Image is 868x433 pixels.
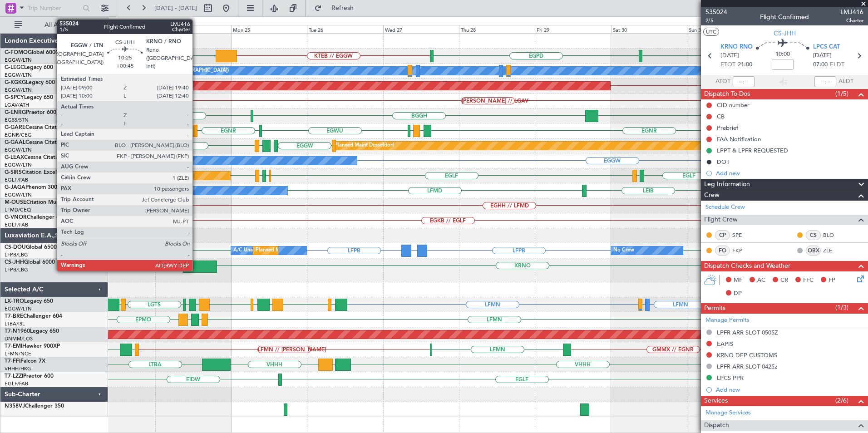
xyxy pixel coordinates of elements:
div: Fri 29 [535,25,611,33]
a: G-KGKGLegacy 600 [5,80,55,85]
a: EGSS/STN [5,117,29,123]
span: AC [757,276,765,285]
a: T7-N1960Legacy 650 [5,329,59,334]
a: ZLE [823,246,843,255]
a: LTBA/ISL [5,320,25,327]
a: N358VJChallenger 350 [5,403,64,409]
div: No Crew [613,244,634,257]
a: G-LEAXCessna Citation XLS [5,155,74,160]
a: EGGW/LTN [5,305,32,312]
span: Permits [704,303,725,314]
div: Mon 25 [231,25,307,33]
span: Crew [704,190,720,201]
span: G-FOMO [5,50,28,55]
span: 535024 [705,7,727,17]
a: G-LEGCLegacy 600 [5,65,53,70]
a: Schedule Crew [705,203,745,212]
a: CS-DOUGlobal 6500 [5,245,57,250]
div: KRNO DEP CUSTOMS [717,351,777,359]
span: [DATE] [813,51,832,60]
span: ATOT [715,77,730,86]
a: G-GAALCessna Citation XLS+ [5,140,79,145]
span: LPCS CAT [813,43,840,52]
div: Prebrief [717,124,738,132]
div: LPCS PPR [717,374,744,382]
span: T7-FFI [5,359,20,364]
a: VHHH/HKG [5,365,31,372]
a: G-FOMOGlobal 6000 [5,50,59,55]
a: G-VNORChallenger 650 [5,215,66,220]
a: G-GARECessna Citation XLS+ [5,125,79,130]
button: UTC [703,28,719,36]
div: Thu 28 [459,25,535,33]
span: G-GARE [5,125,25,130]
span: FFC [803,276,814,285]
a: LGAV/ATH [5,102,29,108]
input: Trip Number [28,1,80,15]
a: EGGW/LTN [5,87,32,93]
span: CS-JHH [5,260,24,265]
a: SPE [732,231,753,239]
span: CR [780,276,788,285]
span: Charter [840,17,863,25]
span: Dispatch Checks and Weather [704,261,790,271]
a: EGLF/FAB [5,177,28,183]
a: BLO [823,231,843,239]
span: T7-LZZI [5,374,23,379]
span: [DATE] - [DATE] [154,4,197,12]
a: G-SIRSCitation Excel [5,170,57,175]
div: Wed 27 [383,25,459,33]
span: G-LEGC [5,65,24,70]
span: (2/6) [835,396,848,405]
div: No Crew Cannes (Mandelieu) [81,184,148,197]
span: LX-TRO [5,299,24,304]
a: G-ENRGPraetor 600 [5,110,56,115]
div: CS [806,230,821,240]
div: [DATE] [110,18,125,26]
span: ETOT [720,60,735,69]
a: M-OUSECitation Mustang [5,200,70,205]
span: (1/3) [835,303,848,312]
button: All Aircraft [10,18,99,32]
span: G-SIRS [5,170,22,175]
span: G-KGKG [5,80,26,85]
div: Sat 23 [79,25,155,33]
div: Sun 24 [155,25,231,33]
span: FP [829,276,835,285]
div: Add new [716,169,863,177]
a: LFMN/NCE [5,350,31,357]
span: G-ENRG [5,110,26,115]
a: FKP [732,246,753,255]
span: G-JAGA [5,185,25,190]
a: Manage Services [705,408,751,418]
span: CS-DOU [5,245,26,250]
span: G-LEAX [5,155,24,160]
span: G-SPCY [5,95,24,100]
div: A/C Unavailable [233,244,271,257]
span: CS-JHH [774,29,796,38]
a: T7-EMIHawker 900XP [5,344,60,349]
span: Dispatch [704,420,729,431]
div: Sun 31 [687,25,763,33]
span: G-VNOR [5,215,27,220]
a: DNMM/LOS [5,335,33,342]
span: Leg Information [704,179,750,190]
a: G-JAGAPhenom 300 [5,185,57,190]
span: N358VJ [5,403,25,409]
div: CID number [717,101,750,109]
div: A/C Unavailable [GEOGRAPHIC_DATA] ([GEOGRAPHIC_DATA]) [81,64,229,78]
div: Planned Maint Dusseldorf [335,139,394,153]
span: Flight Crew [704,215,738,225]
span: T7-EMI [5,344,22,349]
span: G-GAAL [5,140,25,145]
div: LPFR ARR SLOT 0425z [717,363,777,370]
span: Services [704,396,728,406]
span: KRNO RNO [720,43,753,52]
span: Refresh [324,5,362,11]
a: EGGW/LTN [5,72,32,79]
button: Refresh [310,1,365,15]
a: EGGW/LTN [5,162,32,168]
span: 21:00 [738,60,752,69]
div: Owner [104,154,119,167]
div: Flight Confirmed [760,12,809,22]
